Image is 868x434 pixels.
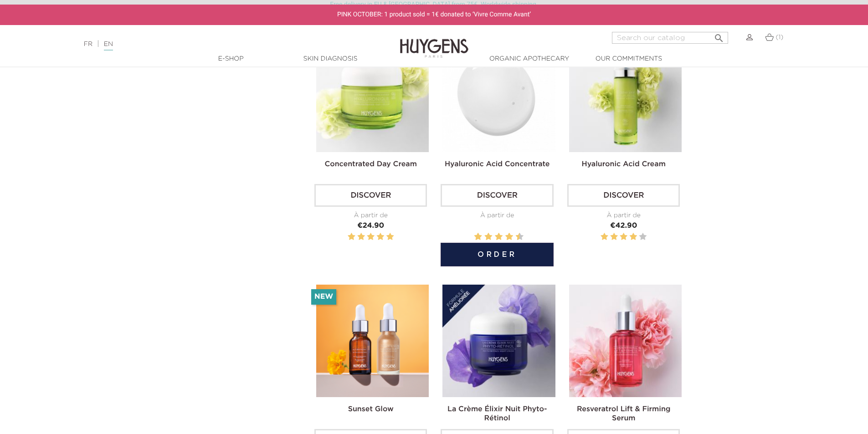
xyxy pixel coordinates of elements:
[185,54,277,64] a: E-Shop
[441,184,553,207] a: Discover
[610,231,617,243] label: 2
[483,231,484,243] label: 3
[367,231,375,243] label: 3
[447,406,547,422] a: La Crème Élixir Nuit Phyto-Rétinol
[476,231,480,243] label: 2
[441,211,553,220] div: À partir de
[582,161,666,168] a: Hyaluronic Acid Cream
[583,54,674,64] a: Our commitments
[325,161,417,168] a: Concentrated Day Cream
[445,161,550,168] a: Hyaluronic Acid Concentrate
[776,34,783,41] span: (1)
[484,54,575,64] a: Organic Apothecary
[507,231,512,243] label: 8
[601,231,608,243] label: 1
[377,231,384,243] label: 4
[442,285,555,397] img: La Crème Élixir Nuit...
[577,406,671,422] a: Resveratrol Lift & Firming Serum
[314,211,427,220] div: À partir de
[400,24,468,59] img: Huygens
[84,41,92,47] a: FR
[765,34,784,41] a: (1)
[285,54,376,64] a: Skin Diagnosis
[514,231,515,243] label: 9
[441,243,553,266] button: Order
[79,39,355,50] div: |
[316,40,429,152] img: Concentrated Day Cream
[711,29,727,41] button: 
[517,231,522,243] label: 10
[316,285,429,397] img: Sunset Glow
[357,222,384,230] span: €24.90
[104,41,113,51] a: EN
[714,30,724,41] i: 
[503,231,505,243] label: 7
[473,231,474,243] label: 1
[569,285,682,397] img: Resveratrol Lift & Firming...
[386,231,394,243] label: 5
[314,184,427,207] a: Discover
[630,231,637,243] label: 4
[357,231,365,243] label: 2
[567,184,680,207] a: Discover
[348,231,355,243] label: 1
[311,289,336,305] li: New
[493,231,494,243] label: 5
[348,406,394,413] a: Sunset Glow
[612,32,728,44] input: Search
[486,231,491,243] label: 4
[567,211,680,220] div: À partir de
[620,231,627,243] label: 3
[497,231,501,243] label: 6
[610,222,637,230] span: €42.90
[639,231,647,243] label: 5
[569,40,682,152] img: Hyaluronic Acid Cream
